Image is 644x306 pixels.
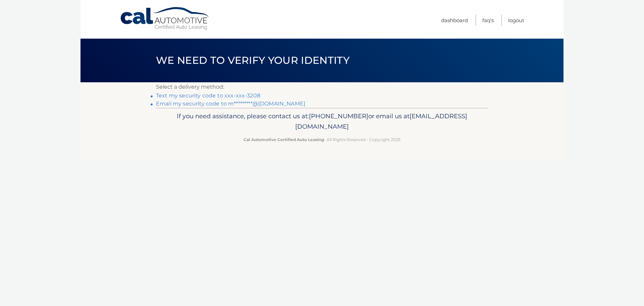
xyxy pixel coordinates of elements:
p: - All Rights Reserved - Copyright 2025 [160,136,484,143]
p: Select a delivery method: [156,82,488,92]
a: Logout [508,15,524,26]
span: We need to verify your identity [156,54,350,67]
strong: Cal Automotive Certified Auto Leasing [244,137,324,142]
a: Dashboard [441,15,468,26]
a: Email my security code to m*********@[DOMAIN_NAME] [156,100,305,107]
a: Text my security code to xxx-xxx-3208 [156,92,260,99]
span: [PHONE_NUMBER] [309,112,368,120]
a: Cal Automotive [120,7,210,31]
p: If you need assistance, please contact us at: or email us at [160,111,484,132]
a: FAQ's [482,15,494,26]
